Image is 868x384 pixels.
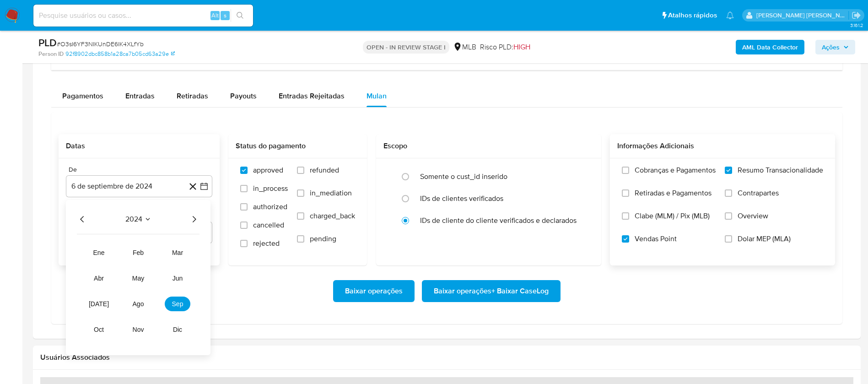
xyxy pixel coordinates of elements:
button: AML Data Collector [736,40,804,54]
span: Risco PLD: [480,42,530,52]
a: Sair [852,11,861,20]
span: Ações [822,40,840,54]
h2: Usuários Associados [40,353,853,362]
span: HIGH [513,42,530,52]
a: Notificações [726,11,734,19]
span: s [224,11,226,20]
div: MLB [453,42,476,52]
button: Ações [815,40,855,54]
button: search-icon [231,9,249,22]
b: PLD [38,35,57,50]
b: Person ID [38,50,64,58]
b: AML Data Collector [742,40,798,54]
a: 92f8902dbc858b1a28ca7b05cd63a29e [65,50,175,58]
input: Pesquise usuários ou casos... [33,10,253,22]
p: renata.fdelgado@mercadopago.com.br [756,11,849,20]
span: 3.161.2 [850,22,863,29]
span: Atalhos rápidos [668,11,717,20]
p: OPEN - IN REVIEW STAGE I [363,41,449,54]
span: Alt [211,11,219,20]
span: # O3sI6YF3NIKUnDE6lK4XLfYb [57,39,144,49]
